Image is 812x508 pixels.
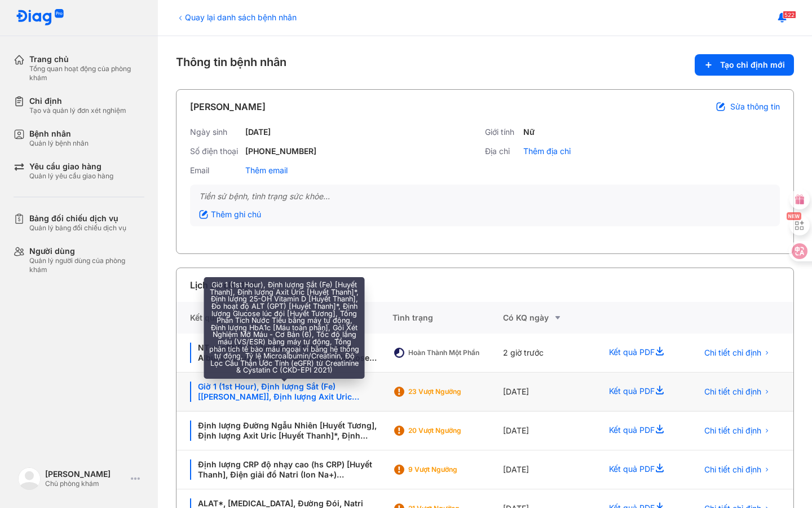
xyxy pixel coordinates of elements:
div: Người dùng [29,246,144,256]
div: Thêm địa chỉ [523,146,571,156]
div: Kết quả [176,302,392,334]
div: Quản lý bệnh nhân [29,139,89,148]
button: Chi tiết chỉ định [698,344,777,361]
div: Email [190,165,241,176]
div: Quay lại danh sách bệnh nhân [176,11,297,23]
div: Tổng quan hoạt động của phòng khám [29,64,144,82]
div: Định lượng Đường Ngẫu Nhiên [Huyết Tương], Định lượng Axit Uric [Huyết Thanh]*, Định lượng Microa... [190,421,379,441]
div: Nữ [523,127,535,137]
div: Trang chủ [29,54,144,64]
button: Chi tiết chỉ định [698,461,777,478]
div: [PHONE_NUMBER] [245,146,316,156]
div: Kết quả PDF [595,450,684,489]
div: Ngày sinh [190,127,241,137]
div: Địa chỉ [485,146,519,156]
img: logo [16,9,64,27]
img: logo [18,467,41,490]
div: [DATE] [503,450,595,489]
div: Tiền sử bệnh, tình trạng sức khỏe... [199,191,771,202]
div: Lịch sử chỉ định [190,278,258,292]
div: 23 Vượt ngưỡng [408,387,498,396]
div: Kết quả PDF [595,334,684,373]
div: [DATE] [503,411,595,450]
div: Hoàn thành một phần [408,348,498,357]
div: Giờ 1 (1st Hour), Định lượng Sắt (Fe) [[PERSON_NAME]], Định lượng Axit Uric [Huyết Thanh]*, Định ... [190,382,379,402]
span: Chi tiết chỉ định [704,426,761,436]
div: [PERSON_NAME] [190,100,266,113]
div: Kết quả PDF [595,411,684,450]
button: Chi tiết chỉ định [698,383,777,400]
span: Chi tiết chỉ định [704,465,761,475]
div: Quản lý bảng đối chiếu dịch vụ [29,224,126,233]
div: Thêm email [245,165,288,176]
div: 20 Vượt ngưỡng [408,426,498,435]
div: Kết quả PDF [595,373,684,411]
div: [PERSON_NAME] [45,469,126,479]
div: Thông tin bệnh nhân [176,54,794,76]
span: Sửa thông tin [730,102,780,112]
div: Tạo và quản lý đơn xét nghiệm [29,106,126,115]
span: Chi tiết chỉ định [704,348,761,358]
div: 9 Vượt ngưỡng [408,465,498,474]
span: 522 [783,11,796,19]
div: [DATE] [245,127,271,137]
span: Chi tiết chỉ định [704,387,761,397]
div: Yêu cầu giao hàng [29,161,113,172]
div: [DATE] [503,373,595,411]
button: Tạo chỉ định mới [695,54,794,76]
div: Tình trạng [392,302,503,334]
div: Chủ phòng khám [45,479,126,488]
span: Tạo chỉ định mới [720,60,785,70]
div: Bảng đối chiếu dịch vụ [29,213,126,224]
div: Định lượng CRP độ nhạy cao (hs CRP) [Huyết Thanh], Điện giải đồ Natri (Ion Na+) [[PERSON_NAME]], ... [190,459,379,480]
div: Số điện thoại [190,146,241,156]
div: Quản lý yêu cầu giao hàng [29,172,113,181]
div: Quản lý người dùng của phòng khám [29,256,144,274]
button: Chi tiết chỉ định [698,422,777,439]
div: NT-proBNP, Dự Trữ Kiềm **, Định lượng Albumin [Huyết Thanh], Định lượng Glucose lúc đói [Huyết Tư... [190,343,379,363]
div: Chỉ định [29,96,126,106]
div: Giới tính [485,127,519,137]
div: Bệnh nhân [29,129,89,139]
div: Có KQ ngày [503,311,595,325]
div: Thêm ghi chú [199,209,261,220]
div: 2 giờ trước [503,334,595,373]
